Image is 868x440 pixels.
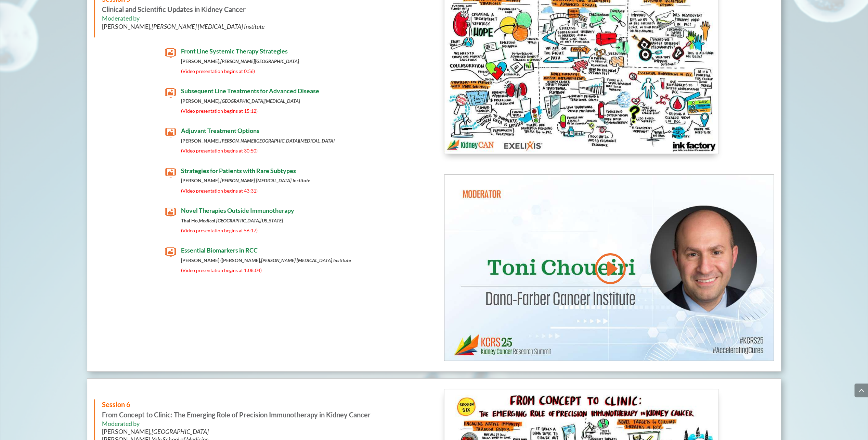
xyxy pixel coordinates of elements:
[165,207,176,218] span: 
[181,228,258,233] span: (Video presentation begins at 56:17)
[181,267,262,273] span: (Video presentation begins at 1:08:04)
[165,127,176,138] span: 
[181,108,258,114] span: (Video presentation begins at 15:12)
[165,167,176,178] span: 
[181,87,319,95] span: Subsequent Line Treatments for Advanced Disease
[181,68,255,74] span: (Video presentation begins at 0:56)
[220,138,335,144] em: [PERSON_NAME][GEOGRAPHIC_DATA][MEDICAL_DATA]
[102,23,264,30] span: [PERSON_NAME],
[102,14,417,34] h6: Moderated by
[181,246,258,254] span: Essential Biomarkers in RCC
[165,48,176,59] span: 
[181,178,310,183] strong: [PERSON_NAME],
[181,47,288,55] span: Front Line Systemic Therapy Strategies
[220,178,310,183] em: [PERSON_NAME] [MEDICAL_DATA] Institute
[181,58,299,64] strong: [PERSON_NAME],
[181,148,258,154] span: (Video presentation begins at 30:50)
[181,218,283,223] strong: Thai Ho,
[152,23,264,30] em: [PERSON_NAME] [MEDICAL_DATA] Institute
[181,167,296,174] span: Strategies for Patients with Rare Subtypes
[152,428,209,435] em: [GEOGRAPHIC_DATA]
[181,98,300,104] strong: [PERSON_NAME],
[102,400,371,419] strong: From Concept to Clinic: The Emerging Role of Precision Immunotherapy in Kidney Cancer
[220,98,300,104] em: [GEOGRAPHIC_DATA][MEDICAL_DATA]
[261,257,351,263] em: [PERSON_NAME] [MEDICAL_DATA] Institute
[199,218,283,223] em: Medical [GEOGRAPHIC_DATA][US_STATE]
[181,138,335,144] strong: [PERSON_NAME],
[181,127,259,134] span: Adjuvant Treatment Options
[220,58,299,64] em: [PERSON_NAME][GEOGRAPHIC_DATA]
[102,400,130,408] span: Session 6
[181,188,258,194] span: (Video presentation begins at 43:31)
[181,207,294,214] span: Novel Therapies Outside Immunotherapy
[102,428,209,435] span: [PERSON_NAME],
[181,257,351,263] strong: [PERSON_NAME] ([PERSON_NAME],
[165,87,176,98] span: 
[165,247,176,258] span: 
